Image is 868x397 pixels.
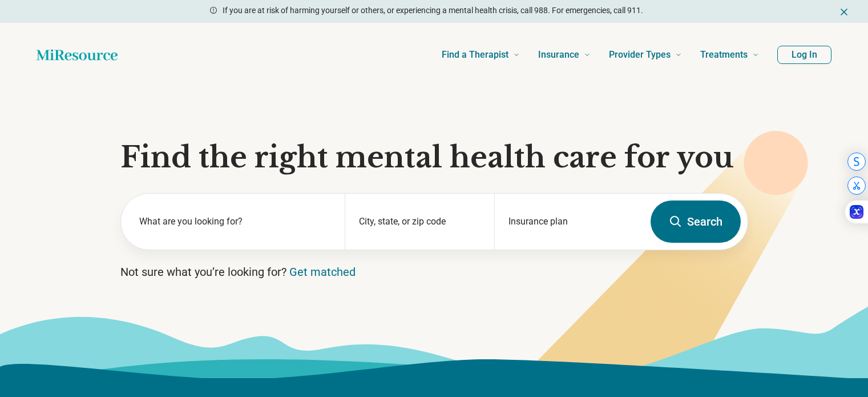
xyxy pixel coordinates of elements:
[139,215,332,228] label: What are you looking for?
[651,200,741,243] button: Search
[538,47,579,63] span: Insurance
[289,265,356,279] a: Get matched
[223,5,643,17] p: If you are at risk of harming yourself or others, or experiencing a mental health crisis, call 98...
[700,32,759,78] a: Treatments
[442,47,508,63] span: Find a Therapist
[777,46,831,64] button: Log In
[37,43,118,66] a: Home page
[838,5,850,18] button: Dismiss
[120,141,748,175] h1: Find the right mental health care for you
[609,32,682,78] a: Provider Types
[442,32,520,78] a: Find a Therapist
[609,47,671,63] span: Provider Types
[538,32,591,78] a: Insurance
[700,47,748,63] span: Treatments
[120,264,748,280] p: Not sure what you’re looking for?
